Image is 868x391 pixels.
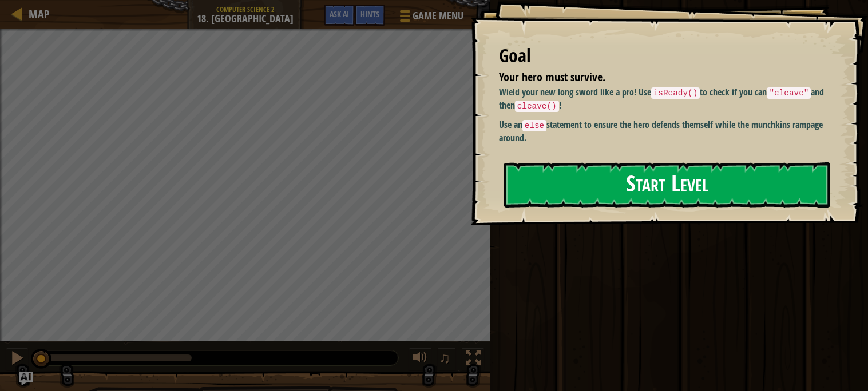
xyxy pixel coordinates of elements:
[462,348,485,371] button: Toggle fullscreen
[324,5,355,26] button: Ask AI
[439,349,451,366] span: ♫
[485,69,825,86] li: Your hero must survive.
[330,9,349,19] span: Ask AI
[522,120,547,131] code: else
[515,101,559,112] code: cleave()
[409,348,431,371] button: Adjust volume
[651,87,700,99] code: isReady()
[29,6,50,22] span: Map
[767,87,811,99] code: "cleave"
[413,9,463,23] span: Game Menu
[504,162,830,208] button: Start Level
[6,348,29,371] button: Ctrl + P: Pause
[499,118,828,145] p: Use an statement to ensure the hero defends themself while the munchkins rampage around.
[437,348,457,371] button: ♫
[499,86,828,113] p: Wield your new long sword like a pro! Use to check if you can and then !
[360,9,379,19] span: Hints
[499,43,828,69] div: Goal
[23,6,50,22] a: Map
[391,5,470,31] button: Game Menu
[19,372,33,385] button: Ask AI
[499,69,605,85] span: Your hero must survive.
